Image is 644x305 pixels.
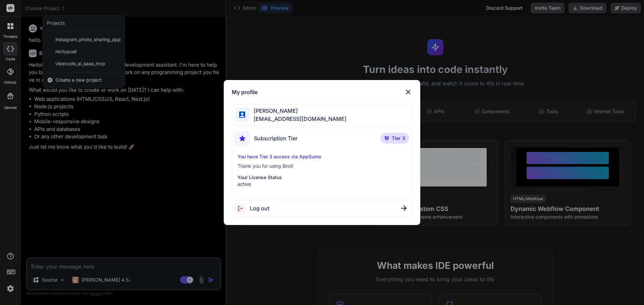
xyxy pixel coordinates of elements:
img: subscription [235,131,250,146]
span: Subscription Tier [254,134,298,142]
p: You have Tier 3 access via AppSumo [237,153,407,160]
p: active [237,181,407,187]
span: Tier 3 [392,135,405,142]
h1: My profile [232,88,258,96]
span: [PERSON_NAME] [250,107,346,115]
span: [EMAIL_ADDRESS][DOMAIN_NAME] [250,115,346,123]
p: Thank you for using Bind! [237,163,407,169]
span: Log out [250,204,269,212]
img: logout [235,203,250,214]
img: premium [384,136,389,140]
img: close [401,206,407,211]
img: close [404,88,412,96]
p: Your License Status [237,174,407,181]
img: profile [239,111,246,118]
